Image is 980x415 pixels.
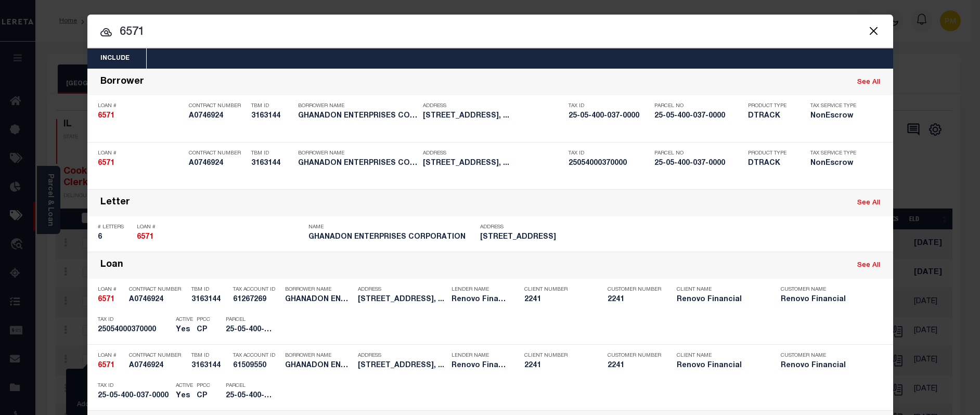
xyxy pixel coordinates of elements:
[98,353,124,359] p: Loan #
[358,361,446,370] h5: 9154 South May Street Chicago, ...
[423,150,563,157] p: Address
[608,287,661,293] p: Customer Number
[189,103,246,109] p: Contract Number
[191,353,228,359] p: TBM ID
[137,234,153,241] strong: 6571
[87,23,893,42] input: Start typing...
[423,103,563,109] p: Address
[810,103,862,109] p: Tax Service Type
[748,159,795,168] h5: DTRACK
[100,76,144,88] div: Borrower
[189,159,246,168] h5: A0746924
[226,317,273,323] p: Parcel
[677,353,765,359] p: Client Name
[358,295,446,304] h5: 9154 South May Street Chicago, ...
[298,150,418,157] p: Borrower Name
[654,103,743,109] p: Parcel No
[189,150,246,157] p: Contract Number
[524,295,592,304] h5: 2241
[298,159,418,168] h5: GHANADON ENTERPRISES CORPORATION
[452,287,509,293] p: Lender Name
[226,326,273,334] h5: 25-05-400-037-0000
[569,103,649,109] p: Tax ID
[608,353,661,359] p: Customer Number
[857,200,880,206] a: See All
[226,392,273,400] h5: 25-05-400-037-0000
[285,361,353,370] h5: GHANADON ENTERPRISES CORPORATION
[129,353,186,359] p: Contract Number
[524,353,592,359] p: Client Number
[226,383,273,389] p: Parcel
[677,295,765,304] h5: Renovo Financial
[98,361,124,370] h5: 6571
[748,112,795,121] h5: DTRACK
[98,326,171,334] h5: 25054000370000
[781,353,869,359] p: Customer Name
[98,392,171,400] h5: 25-05-400-037-0000
[98,296,114,303] strong: 6571
[857,79,880,86] a: See All
[781,361,869,370] h5: Renovo Financial
[137,233,303,242] h5: 6571
[176,383,193,389] p: Active
[98,160,114,167] strong: 6571
[176,317,193,323] p: Active
[233,353,280,359] p: Tax Account ID
[129,295,186,304] h5: A0746924
[608,295,660,304] h5: 2241
[654,150,743,157] p: Parcel No
[654,159,743,168] h5: 25-05-400-037-0000
[480,224,647,230] p: Address
[810,112,862,121] h5: NonEscrow
[781,287,869,293] p: Customer Name
[197,392,210,400] h5: CP
[452,295,509,304] h5: Renovo Financial
[781,295,869,304] h5: Renovo Financial
[87,48,143,69] button: Include
[251,159,293,168] h5: 3163144
[569,112,649,121] h5: 25-05-400-037-0000
[251,150,293,157] p: TBM ID
[191,361,228,370] h5: 3163144
[98,150,184,157] p: Loan #
[137,224,303,230] p: Loan #
[100,197,130,209] div: Letter
[251,112,293,121] h5: 3163144
[98,383,171,389] p: Tax ID
[358,353,446,359] p: Address
[191,287,228,293] p: TBM ID
[98,362,114,369] strong: 6571
[251,103,293,109] p: TBM ID
[189,112,246,121] h5: A0746924
[677,361,765,370] h5: Renovo Financial
[129,287,186,293] p: Contract Number
[810,159,862,168] h5: NonEscrow
[233,287,280,293] p: Tax Account ID
[197,383,210,389] p: PPCC
[100,260,123,271] div: Loan
[98,112,114,120] strong: 6571
[452,361,509,370] h5: Renovo Financial
[452,353,509,359] p: Lender Name
[608,361,660,370] h5: 2241
[98,233,132,242] h5: 6
[298,103,418,109] p: Borrower Name
[480,233,647,242] h5: 11650 South Walnut Ridge Drive
[197,326,210,334] h5: CP
[176,326,191,334] h5: Yes
[98,159,184,168] h5: 6571
[191,295,228,304] h5: 3163144
[129,361,186,370] h5: A0746924
[285,287,353,293] p: Borrower Name
[569,159,649,168] h5: 25054000370000
[233,295,280,304] h5: 61267269
[98,317,171,323] p: Tax ID
[524,361,592,370] h5: 2241
[98,224,132,230] p: # Letters
[677,287,765,293] p: Client Name
[285,353,353,359] p: Borrower Name
[285,295,353,304] h5: GHANADON ENTERPRISES CORPORATION
[98,103,184,109] p: Loan #
[524,287,592,293] p: Client Number
[423,112,563,121] h5: 9154 South May Street Chicago, ...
